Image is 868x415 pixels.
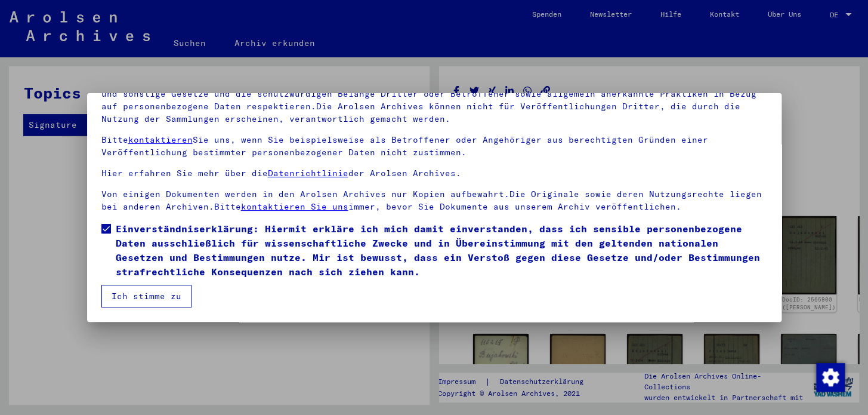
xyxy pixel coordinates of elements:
[116,222,767,279] span: Einverständniserklärung: Hiermit erkläre ich mich damit einverstanden, dass ich sensible personen...
[128,134,193,145] a: kontaktieren
[241,201,348,212] a: kontaktieren Sie uns
[101,285,191,308] button: Ich stimme zu
[816,363,845,392] img: Zustimmung ändern
[101,134,767,159] p: Bitte Sie uns, wenn Sie beispielsweise als Betroffener oder Angehöriger aus berechtigten Gründen ...
[101,188,767,213] p: Von einigen Dokumenten werden in den Arolsen Archives nur Kopien aufbewahrt.Die Originale sowie d...
[101,63,767,125] p: Bitte beachten Sie, dass dieses Portal über NS - Verfolgte sensible Daten zu identifizierten oder...
[268,168,348,179] a: Datenrichtlinie
[101,167,767,180] p: Hier erfahren Sie mehr über die der Arolsen Archives.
